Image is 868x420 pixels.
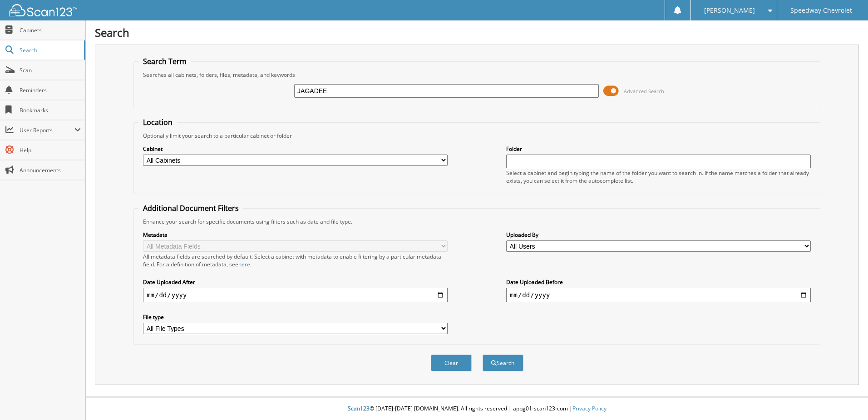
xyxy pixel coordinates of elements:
[20,46,79,54] span: Search
[20,166,81,174] span: Announcements
[138,71,815,79] div: Searches all cabinets, folders, files, metadata, and keywords
[20,106,81,114] span: Bookmarks
[483,355,523,371] button: Search
[20,126,74,134] span: User Reports
[143,145,448,153] label: Cabinet
[143,231,448,239] label: Metadata
[20,146,81,154] span: Help
[238,260,250,268] a: here
[20,26,81,34] span: Cabinets
[95,25,859,40] h1: Search
[86,398,868,420] div: © [DATE]-[DATE] [DOMAIN_NAME]. All rights reserved | appg01-scan123-com |
[506,169,811,185] div: Select a cabinet and begin typing the name of the folder you want to search in. If the name match...
[704,8,755,13] span: [PERSON_NAME]
[506,288,811,302] input: end
[506,231,811,239] label: Uploaded By
[138,218,815,225] div: Enhance your search for specific documents using filters such as date and file type.
[624,88,664,95] span: Advanced Search
[348,405,370,412] span: Scan123
[572,405,607,412] a: Privacy Policy
[790,8,852,13] span: Speedway Chevrolet
[138,56,191,66] legend: Search Term
[20,86,81,94] span: Reminders
[143,288,448,302] input: start
[823,376,868,420] iframe: Chat Widget
[431,355,472,371] button: Clear
[138,132,815,140] div: Optionally limit your search to a particular cabinet or folder
[20,66,81,74] span: Scan
[143,278,448,286] label: Date Uploaded After
[143,313,448,321] label: File type
[506,145,811,153] label: Folder
[9,4,77,16] img: scan123-logo-white.svg
[138,117,177,127] legend: Location
[506,278,811,286] label: Date Uploaded Before
[143,253,448,268] div: All metadata fields are searched by default. Select a cabinet with metadata to enable filtering b...
[138,203,243,213] legend: Additional Document Filters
